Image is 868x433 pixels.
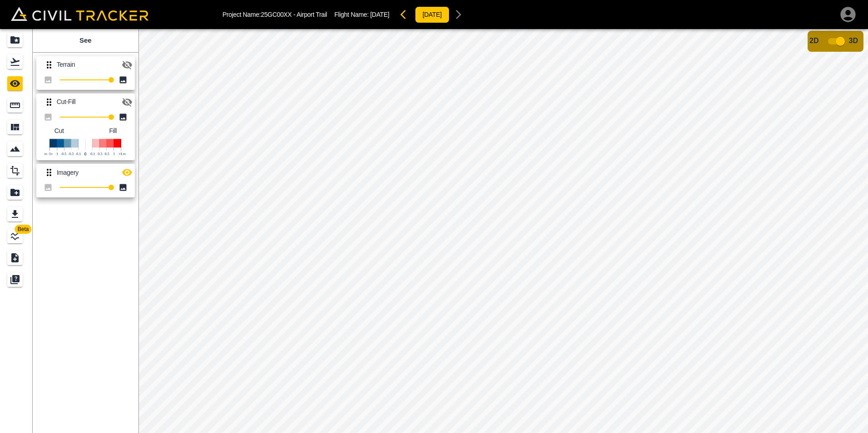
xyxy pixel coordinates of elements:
[370,11,390,18] span: [DATE]
[11,7,148,21] img: Civil Tracker
[222,11,327,18] p: Project Name: 25GC00XX - Airport Trail
[849,37,858,44] span: 3D
[335,11,390,18] p: Flight Name:
[415,6,449,23] button: [DATE]
[809,37,819,44] span: 2D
